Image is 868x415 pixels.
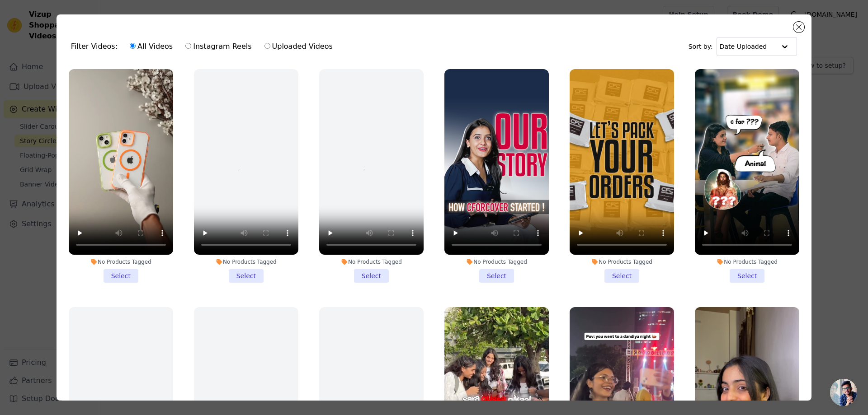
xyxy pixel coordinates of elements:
[185,41,252,52] label: Instagram Reels
[264,41,333,52] label: Uploaded Videos
[71,36,338,57] div: Filter Videos:
[444,258,549,266] div: No Products Tagged
[830,379,857,406] div: Open chat
[793,22,804,33] button: Close modal
[319,258,424,266] div: No Products Tagged
[689,37,797,56] div: Sort by:
[194,258,298,266] div: No Products Tagged
[695,258,799,266] div: No Products Tagged
[570,258,674,266] div: No Products Tagged
[129,41,173,52] label: All Videos
[69,258,173,266] div: No Products Tagged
